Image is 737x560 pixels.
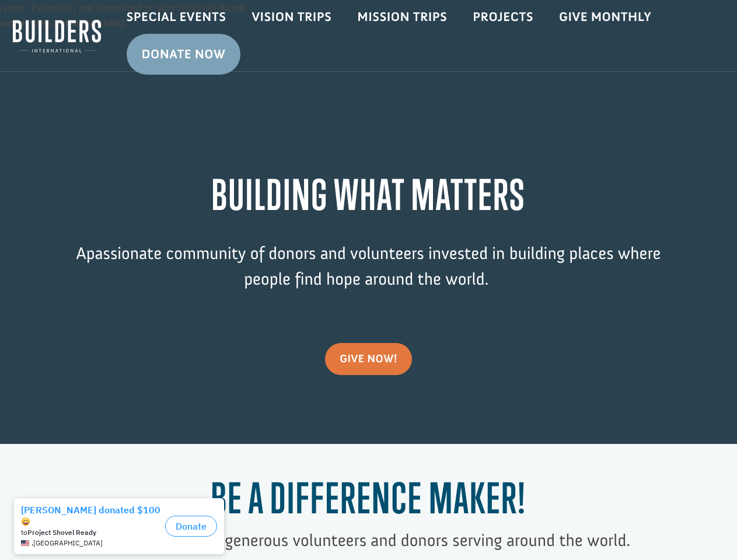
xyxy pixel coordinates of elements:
h1: BUILDING WHAT MATTERS [74,170,663,225]
img: emoji grinningFace [21,24,30,34]
span: Join our team of generous volunteers and donors serving around the world. [107,530,630,551]
a: give now! [325,343,412,376]
p: passionate community of donors and volunteers invested in building places where people find hope ... [74,241,663,309]
div: [PERSON_NAME] donated $100 [21,12,160,35]
a: Donate Now [127,34,241,75]
h1: Be a Difference Maker! [74,474,663,528]
span: , [GEOGRAPHIC_DATA] [32,47,103,55]
strong: Project Shovel Ready [27,36,96,44]
span: A [76,243,86,264]
button: Donate [165,23,217,44]
img: US.png [21,47,29,55]
div: to [21,36,160,44]
img: Builders International [13,18,101,54]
